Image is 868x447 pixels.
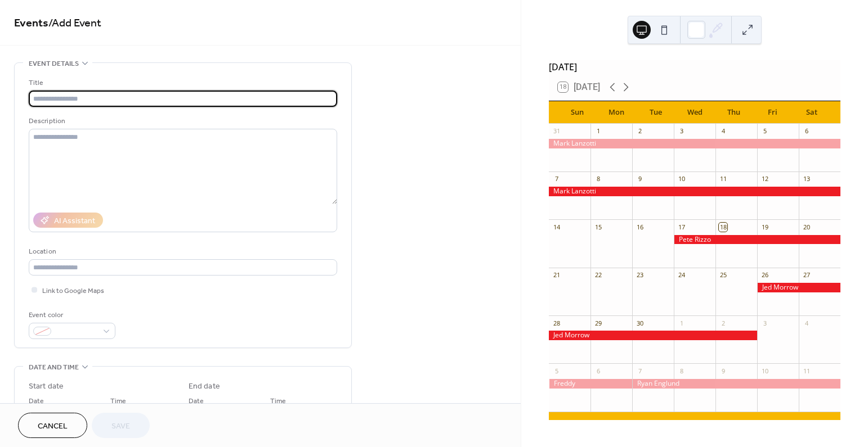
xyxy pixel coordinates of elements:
div: Location [29,246,335,258]
div: 21 [552,271,561,279]
div: 2 [636,127,644,136]
div: 7 [636,367,644,375]
div: 23 [636,271,644,279]
div: 7 [552,175,561,183]
div: 3 [760,319,769,327]
div: 2 [719,319,727,327]
div: 27 [802,271,811,279]
a: Events [14,12,48,34]
div: 4 [802,319,811,327]
span: Link to Google Maps [42,285,104,297]
div: 17 [677,223,686,231]
span: Date [29,395,44,407]
div: Pete Rizzo [674,235,840,245]
div: End date [189,381,220,392]
div: 11 [802,367,811,375]
span: Cancel [38,421,68,432]
div: 5 [552,367,561,375]
div: 9 [636,175,644,183]
div: 19 [760,223,769,231]
div: 9 [719,367,727,375]
div: Freddy [549,379,632,389]
div: 14 [552,223,561,231]
div: Event color [29,309,113,321]
div: Mon [597,101,636,124]
div: Sat [793,101,831,124]
div: 13 [802,175,811,183]
span: Date and time [29,362,79,373]
div: 24 [677,271,686,279]
div: 6 [802,127,811,136]
div: 3 [677,127,686,136]
div: 10 [677,175,686,183]
div: 18 [719,223,727,231]
div: 29 [594,319,602,327]
div: 11 [719,175,727,183]
div: 22 [594,271,602,279]
div: [DATE] [549,60,840,74]
div: 26 [760,271,769,279]
span: / Add Event [48,12,101,34]
div: 30 [636,319,644,327]
span: Time [110,395,126,407]
div: Sun [558,101,597,124]
div: 12 [760,175,769,183]
div: Mark Lanzotti [549,187,840,196]
span: Date [189,395,204,407]
div: Title [29,77,335,89]
div: Tue [636,101,675,124]
div: 10 [760,367,769,375]
div: 1 [594,127,602,136]
div: Thu [714,101,753,124]
div: 5 [760,127,769,136]
span: Time [270,395,286,407]
div: Description [29,115,335,127]
div: 31 [552,127,561,136]
div: 1 [677,319,686,327]
div: Wed [675,101,714,124]
div: 4 [719,127,727,136]
div: Ryan Englund [632,379,840,389]
div: 8 [677,367,686,375]
div: 8 [594,175,602,183]
div: Jed Morrow [549,331,757,340]
div: 25 [719,271,727,279]
div: Mark Lanzotti [549,139,840,148]
div: Fri [753,101,792,124]
div: 6 [594,367,602,375]
div: 16 [636,223,644,231]
button: Cancel [18,413,87,438]
div: Jed Morrow [757,283,840,292]
div: Start date [29,381,64,392]
span: Event details [29,58,79,70]
div: 28 [552,319,561,327]
div: 20 [802,223,811,231]
div: 15 [594,223,602,231]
